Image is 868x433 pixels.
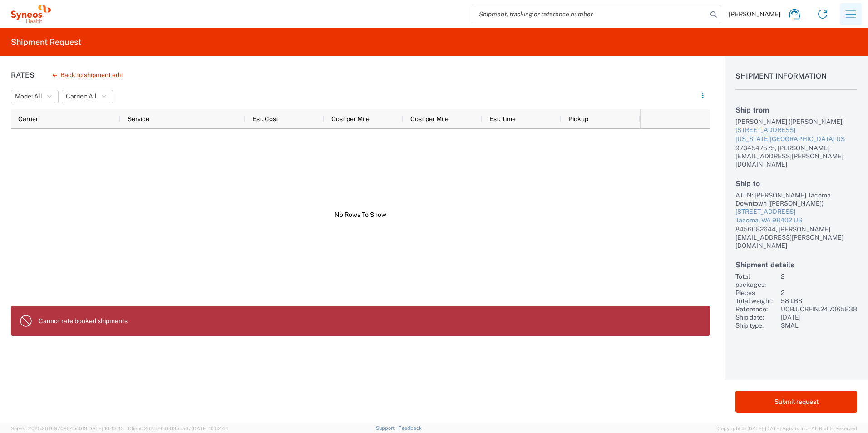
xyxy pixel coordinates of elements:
[735,391,857,413] button: Submit request
[735,72,857,90] h1: Shipment Information
[781,289,857,297] div: 2
[252,115,278,123] span: Est. Cost
[39,317,702,325] p: Cannot rate booked shipments
[128,115,149,123] span: Service
[735,118,857,126] div: [PERSON_NAME] ([PERSON_NAME])
[11,426,124,431] span: Server: 2025.20.0-970904bc0f3
[735,261,857,269] h2: Shipment details
[735,144,857,168] div: 9734547575, [PERSON_NAME][EMAIL_ADDRESS][PERSON_NAME][DOMAIN_NAME]
[192,426,228,431] span: [DATE] 10:52:44
[735,179,857,188] h2: Ship to
[735,321,777,330] div: Ship type:
[331,115,370,123] span: Cost per Mile
[410,115,449,123] span: Cost per Mile
[735,191,857,207] div: ATTN: [PERSON_NAME] Tacoma Downtown ([PERSON_NAME])
[735,272,777,289] div: Total packages:
[489,115,516,123] span: Est. Time
[781,313,857,321] div: [DATE]
[735,207,857,216] div: [STREET_ADDRESS]
[45,67,130,83] button: Back to shipment edit
[735,135,857,144] div: [US_STATE][GEOGRAPHIC_DATA] US
[781,321,857,330] div: SMAL
[472,5,707,23] input: Shipment, tracking or reference number
[735,207,857,225] a: [STREET_ADDRESS]Tacoma, WA 98402 US
[735,216,857,225] div: Tacoma, WA 98402 US
[735,106,857,114] h2: Ship from
[66,92,97,101] span: Carrier: All
[781,272,857,289] div: 2
[128,426,228,431] span: Client: 2025.20.0-035ba07
[729,10,780,18] span: [PERSON_NAME]
[735,126,857,143] a: [STREET_ADDRESS][US_STATE][GEOGRAPHIC_DATA] US
[735,225,857,250] div: 8456082644, [PERSON_NAME][EMAIL_ADDRESS][PERSON_NAME][DOMAIN_NAME]
[62,90,113,103] button: Carrier: All
[735,126,857,135] div: [STREET_ADDRESS]
[399,425,422,431] a: Feedback
[11,90,59,103] button: Mode: All
[735,313,777,321] div: Ship date:
[735,297,777,305] div: Total weight:
[87,426,124,431] span: [DATE] 10:43:43
[781,305,857,313] div: UCB.UCBFIN.24.7065838
[15,92,42,101] span: Mode: All
[735,305,777,313] div: Reference:
[11,71,35,79] h1: Rates
[735,289,777,297] div: Pieces
[11,37,81,48] h2: Shipment Request
[717,424,857,433] span: Copyright © [DATE]-[DATE] Agistix Inc., All Rights Reserved
[568,115,588,123] span: Pickup
[376,425,399,431] a: Support
[781,297,857,305] div: 58 LBS
[18,115,38,123] span: Carrier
